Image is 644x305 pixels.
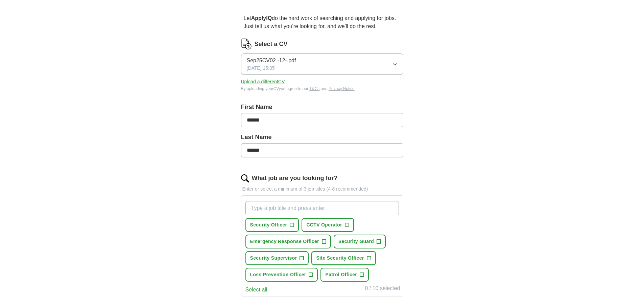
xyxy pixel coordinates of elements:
img: search.png [241,174,249,182]
img: CV Icon [241,39,252,49]
a: T&Cs [309,86,319,91]
p: Let do the hard work of searching and applying for jobs. Just tell us what you're looking for, an... [241,12,403,33]
button: Security Guard [334,235,386,248]
button: Sep25CV02 -12-.pdf[DATE] 15:35 [241,53,403,75]
button: CCTV Operator [302,218,354,232]
input: Type a job title and press enter [245,201,399,215]
span: CCTV Operator [306,221,342,228]
p: Enter or select a minimum of 3 job titles (4-8 recommended) [241,186,403,193]
strong: ApplyIQ [251,15,272,21]
span: Security Guard [338,238,374,245]
button: Site Security Officer [311,251,376,265]
span: [DATE] 15:35 [247,65,275,72]
label: Last Name [241,133,403,142]
label: First Name [241,103,403,112]
span: Sep25CV02 -12-.pdf [247,57,296,65]
span: Patrol Officer [325,271,357,278]
div: By uploading your CV you agree to our and . [241,86,403,92]
button: Loss Prevention Officer [245,268,318,282]
span: Security Officer [250,221,287,228]
button: Select all [245,286,267,294]
button: Upload a differentCV [241,78,285,85]
span: Loss Prevention Officer [250,271,306,278]
button: Emergency Response Officer [245,235,331,248]
button: Security Supervisor [245,251,309,265]
label: Select a CV [255,40,288,49]
span: Security Supervisor [250,255,297,262]
button: Security Officer [245,218,299,232]
span: Site Security Officer [316,255,364,262]
a: Privacy Notice [329,86,355,91]
div: 0 / 10 selected [365,284,400,294]
label: What job are you looking for? [252,174,338,183]
span: Emergency Response Officer [250,238,319,245]
button: Patrol Officer [320,268,369,282]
